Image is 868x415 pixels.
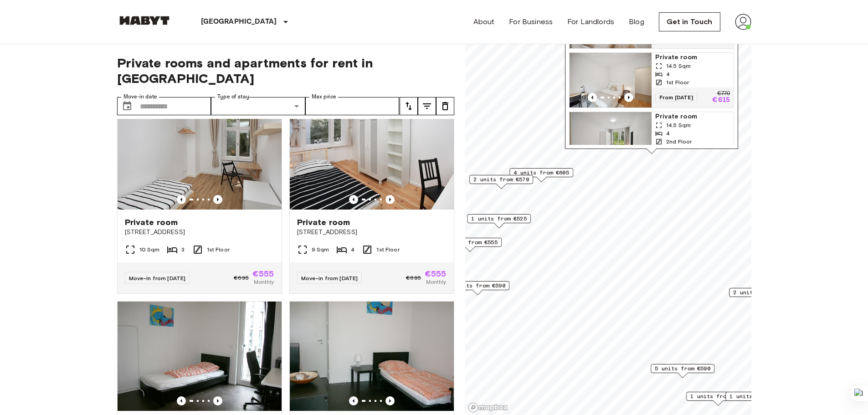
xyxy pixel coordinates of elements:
[349,396,358,405] button: Previous image
[426,278,446,286] span: Monthly
[312,246,329,254] span: 9 Sqm
[514,169,569,177] span: 4 units from €605
[569,52,734,108] a: Marketing picture of unit DE-01-260-006-02Previous imagePrevious imagePrivate room14.5 Sqm41st Fl...
[570,112,652,167] img: Marketing picture of unit DE-01-260-025-04
[290,100,454,210] img: Marketing picture of unit DE-01-232-03M
[733,288,789,297] span: 2 units from €555
[509,168,573,182] div: Map marker
[666,129,670,138] span: 4
[509,16,553,27] a: For Business
[301,275,358,282] span: Move-in from [DATE]
[471,215,527,223] span: 1 units from €525
[655,364,710,373] span: 5 units from €590
[181,246,185,254] span: 3
[297,228,447,237] span: [STREET_ADDRESS]
[117,55,454,86] span: Private rooms and apartments for rent in [GEOGRAPHIC_DATA]
[442,238,498,246] span: 2 units from €555
[290,302,454,411] img: Marketing picture of unit DE-01-302-004-04
[446,281,509,295] div: Map marker
[469,175,533,189] div: Map marker
[450,282,505,290] span: 1 units from €590
[406,274,421,282] span: €695
[473,175,529,184] span: 2 units from €570
[666,78,689,87] span: 1st Floor
[213,195,222,204] button: Previous image
[659,12,720,31] a: Get in Touch
[349,195,358,204] button: Previous image
[118,100,282,210] img: Marketing picture of unit DE-01-233-02M
[436,97,454,115] button: tune
[570,53,652,108] img: Marketing picture of unit DE-01-260-006-02
[213,396,222,405] button: Previous image
[624,93,633,102] button: Previous image
[686,392,750,406] div: Map marker
[629,16,644,27] a: Blog
[655,93,697,102] span: From [DATE]
[400,97,418,115] button: tune
[123,93,157,101] label: Move-in date
[376,246,399,254] span: 1st Floor
[666,70,670,78] span: 4
[655,53,730,62] span: Private room
[467,214,531,228] div: Map marker
[690,392,746,400] span: 1 units from €565
[177,396,186,405] button: Previous image
[117,16,172,25] img: Habyt
[117,100,282,294] a: Marketing picture of unit DE-01-233-02MPrevious imagePrevious imagePrivate room[STREET_ADDRESS]10...
[207,246,230,254] span: 1st Floor
[129,275,186,282] span: Move-in from [DATE]
[725,392,789,406] div: Map marker
[385,396,395,405] button: Previous image
[473,16,495,27] a: About
[351,246,354,254] span: 4
[468,402,508,413] a: Mapbox logo
[289,100,454,294] a: Marketing picture of unit DE-01-232-03MPrevious imagePrevious imagePrivate room[STREET_ADDRESS]9 ...
[569,112,734,167] a: Marketing picture of unit DE-01-260-025-04Previous imagePrevious imagePrivate room14.5 Sqm42nd Fl...
[297,217,350,228] span: Private room
[125,217,178,228] span: Private room
[712,37,730,45] p: €615
[425,270,447,278] span: €555
[177,195,186,204] button: Previous image
[438,238,502,252] div: Map marker
[655,112,730,121] span: Private room
[118,97,136,115] button: Choose date
[735,14,751,30] img: avatar
[312,93,336,101] label: Max price
[666,62,691,70] span: 14.5 Sqm
[201,16,277,27] p: [GEOGRAPHIC_DATA]
[385,195,395,204] button: Previous image
[125,228,274,237] span: [STREET_ADDRESS]
[729,288,793,302] div: Map marker
[254,278,274,286] span: Monthly
[567,16,614,27] a: For Landlords
[588,93,597,102] button: Previous image
[418,97,436,115] button: tune
[139,246,160,254] span: 10 Sqm
[666,121,691,129] span: 14.5 Sqm
[666,138,692,146] span: 2nd Floor
[712,97,730,104] p: €615
[729,392,785,400] span: 1 units from €790
[717,91,729,97] p: €770
[217,93,249,101] label: Type of stay
[252,270,274,278] span: €555
[118,302,282,411] img: Marketing picture of unit DE-01-302-007-05
[234,274,249,282] span: €695
[651,364,714,378] div: Map marker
